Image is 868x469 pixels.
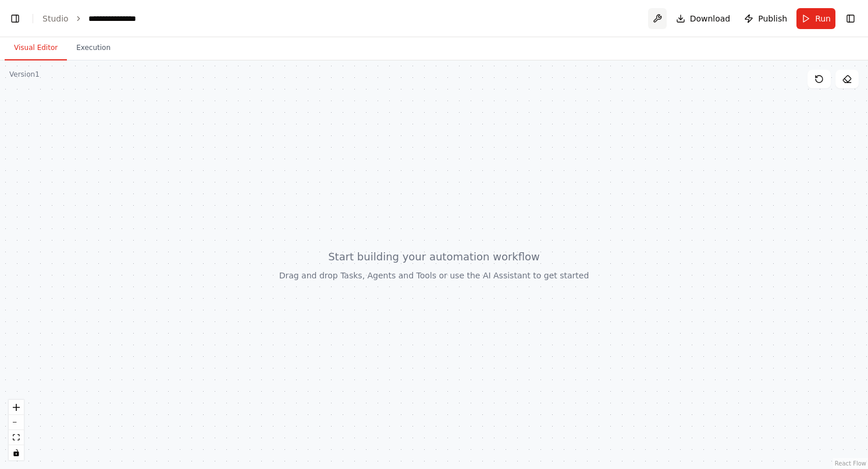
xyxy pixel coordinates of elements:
[42,14,69,23] a: Studio
[67,36,120,60] button: Execution
[690,13,731,24] span: Download
[842,10,859,27] button: Show right sidebar
[9,415,24,430] button: zoom out
[9,430,24,445] button: fit view
[9,400,24,415] button: zoom in
[9,445,24,460] button: toggle interactivity
[815,13,831,24] span: Run
[835,460,866,467] a: React Flow attribution
[796,8,835,29] button: Run
[7,10,23,27] button: Show left sidebar
[739,8,792,29] button: Publish
[671,8,735,29] button: Download
[9,400,24,460] div: React Flow controls
[9,70,40,79] div: Version 1
[5,36,67,60] button: Visual Editor
[42,13,148,24] nav: breadcrumb
[758,13,787,24] span: Publish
